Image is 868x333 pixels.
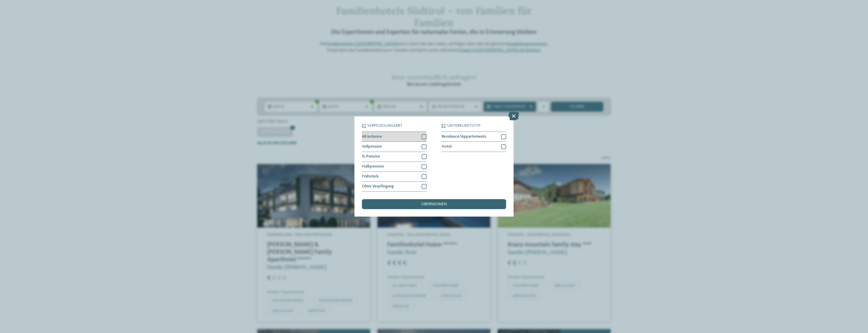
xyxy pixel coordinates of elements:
[367,124,402,128] span: Verpflegungsart
[421,202,447,206] span: übernehmen
[362,175,379,179] span: Frühstück
[362,155,380,159] span: ¾-Pension
[362,184,394,189] span: Ohne Verpflegung
[362,145,382,149] span: Vollpension
[447,124,481,128] span: Unterkunftstyp
[441,135,486,139] span: Residence/Appartements
[441,145,452,149] span: Hotel
[362,135,382,139] span: All inclusive
[362,165,384,169] span: Halbpension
